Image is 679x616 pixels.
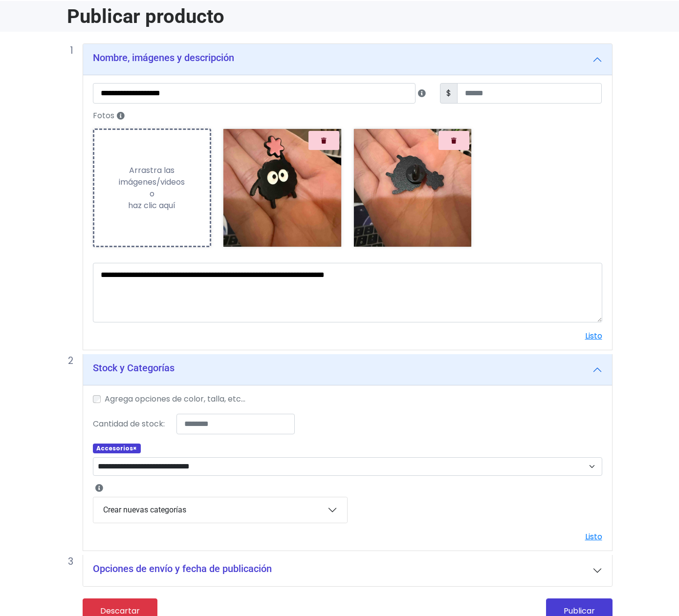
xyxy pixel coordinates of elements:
[93,497,347,523] button: Crear nuevas categorías
[83,44,612,75] button: Nombre, imágenes y descripción
[105,393,245,405] label: Agrega opciones de color, talla, etc...
[223,129,341,247] img: 2Q==
[585,531,602,542] a: Listo
[93,418,165,430] label: Cantidad de stock:
[93,52,234,64] h5: Nombre, imágenes y descripción
[87,107,608,125] label: Fotos
[354,129,472,247] img: 9k=
[133,444,137,452] span: ×
[440,83,458,104] span: $
[93,362,175,374] h5: Stock y Categorías
[93,444,141,453] span: Accesorios
[67,5,334,28] h1: Publicar producto
[585,330,602,341] a: Listo
[93,563,272,574] h5: Opciones de envío y fecha de publicación
[83,354,612,385] button: Stock y Categorías
[308,131,339,150] button: Quitar
[83,555,612,586] button: Opciones de envío y fecha de publicación
[94,165,210,212] div: Arrastra las imágenes/videos o haz clic aquí
[438,131,469,150] button: Quitar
